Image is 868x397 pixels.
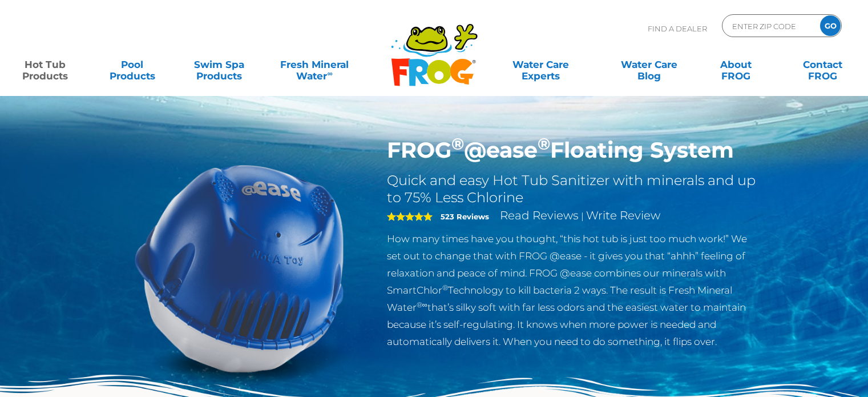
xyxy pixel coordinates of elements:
[387,230,760,350] p: How many times have you thought, “this hot tub is just too much work!” We set out to change that ...
[702,53,769,76] a: AboutFROG
[500,208,579,222] a: Read Reviews
[441,212,489,221] strong: 523 Reviews
[272,53,357,76] a: Fresh MineralWater∞
[820,15,841,36] input: GO
[581,211,584,222] span: |
[586,208,660,222] a: Write Review
[442,283,448,292] sup: ®
[789,53,857,76] a: ContactFROG
[731,18,808,34] input: Zip Code Form
[538,134,550,154] sup: ®
[486,53,596,76] a: Water CareExperts
[327,69,332,78] sup: ∞
[417,300,427,309] sup: ®∞
[98,53,165,76] a: PoolProducts
[615,53,683,76] a: Water CareBlog
[387,172,760,206] h2: Quick and easy Hot Tub Sanitizer with minerals and up to 75% Less Chlorine
[387,212,433,221] span: 5
[648,14,707,43] p: Find A Dealer
[451,134,464,154] sup: ®
[185,53,253,76] a: Swim SpaProducts
[11,53,79,76] a: Hot TubProducts
[387,137,760,163] h1: FROG @ease Floating System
